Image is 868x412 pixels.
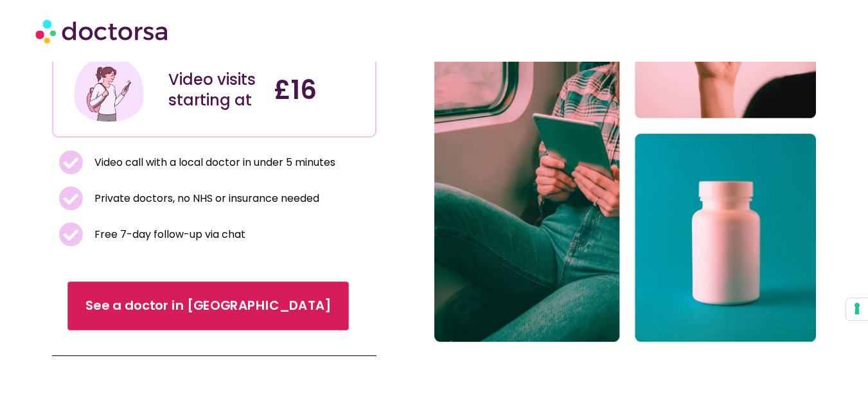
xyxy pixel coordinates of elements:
span: Private doctors, no NHS or insurance needed [91,190,319,208]
span: Free 7-day follow-up via chat [91,226,245,244]
h4: £16 [274,75,366,105]
div: Video visits starting at [168,69,261,111]
span: See a doctor in [GEOGRAPHIC_DATA] [85,297,331,316]
button: Your consent preferences for tracking technologies [846,298,868,320]
span: Video call with a local doctor in under 5 minutes [91,154,335,172]
img: Illustration depicting a young woman in a casual outfit, engaged with her smartphone. She has a p... [72,53,146,127]
a: See a doctor in [GEOGRAPHIC_DATA] [67,282,348,331]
